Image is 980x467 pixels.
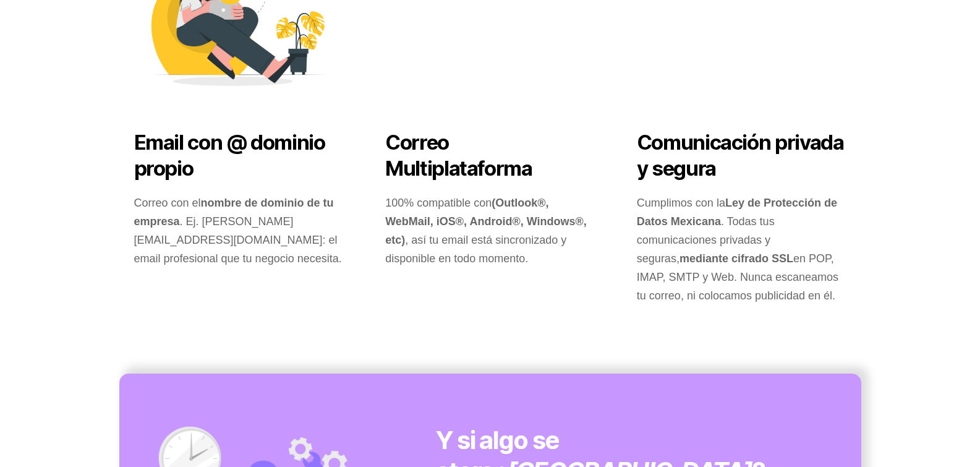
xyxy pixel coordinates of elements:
p: Correo con el . Ej. [PERSON_NAME][EMAIL_ADDRESS][DOMAIN_NAME]: el email profesional que tu negoci... [134,194,344,268]
h3: Email con @ dominio propio [134,130,344,181]
strong: mediante cifrado SSL [680,252,793,265]
strong: Ley de Protección de Datos Mexicana [637,197,837,228]
p: 100% compatible con , así tu email está sincronizado y disponible en todo momento. [385,194,595,268]
h3: Correo Multiplataforma [385,130,595,181]
h3: Comunicación privada y segura [637,130,846,181]
p: Cumplimos con la . Todas tus comunicaciones privadas y seguras, en POP, IMAP, SMTP y Web. Nunca e... [637,194,846,305]
strong: nombre de dominio de tu empresa [134,197,334,228]
strong: (Outlook®, WebMail, iOS®, Android®, Windows®, etc) [385,197,587,246]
